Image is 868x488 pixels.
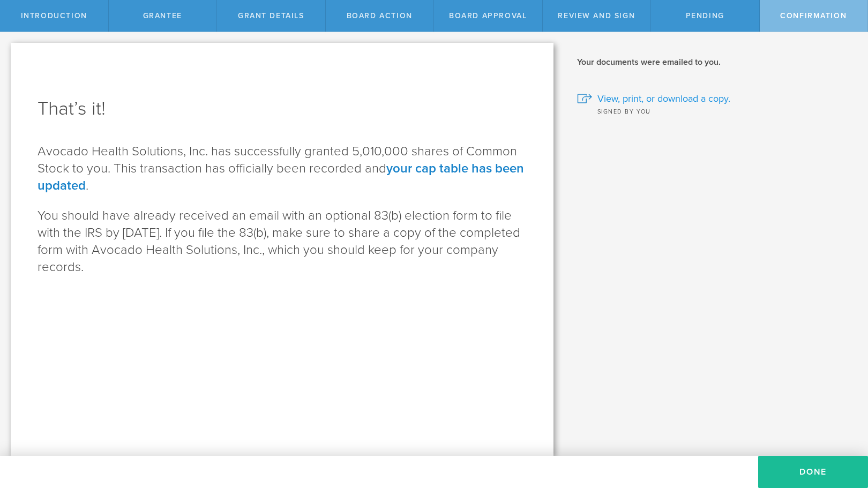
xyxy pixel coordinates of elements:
p: You should have already received an email with an optional 83(b) election form to file with the I... [38,207,527,276]
p: Avocado Health Solutions, Inc. has successfully granted 5,010,000 shares of Common Stock to you. ... [38,143,527,194]
span: Pending [686,11,724,20]
span: Board Action [347,11,413,20]
span: Grantee [143,11,182,20]
span: Review and Sign [558,11,635,20]
span: Confirmation [780,11,847,20]
span: Introduction [21,11,87,20]
h2: Your documents were emailed to you. [577,56,852,68]
h1: That’s it! [38,96,527,122]
button: Done [758,456,868,488]
div: Signed by you [577,106,852,116]
span: Grant Details [238,11,304,20]
span: View, print, or download a copy. [597,92,730,106]
span: Board Approval [449,11,527,20]
iframe: Chat Widget [814,404,868,456]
